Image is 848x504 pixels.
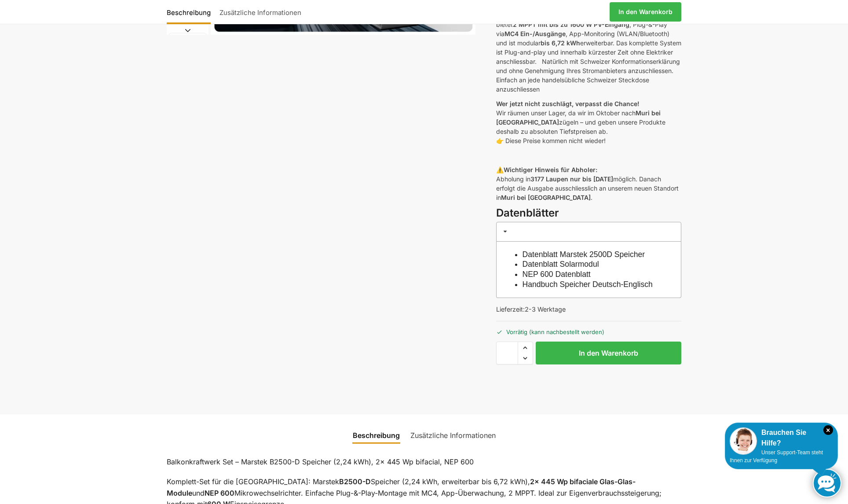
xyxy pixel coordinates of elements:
[496,305,566,313] span: Lieferzeit:
[496,206,681,221] h3: Datenblätter
[496,165,681,202] p: ⚠️ Abholung in möglich. Danach erfolgt die Ausgabe ausschliesslich an unserem neuen Standort in .
[501,194,591,201] strong: Muri bei [GEOGRAPHIC_DATA]
[504,166,597,173] strong: Wichtiger Hinweis für Abholer:
[513,21,629,28] strong: 2 MPPT mit bis zu 1600 W PV-Eingang
[518,353,533,364] span: Reduce quantity
[167,1,215,22] a: Beschreibung
[823,425,833,435] i: Schließen
[730,449,823,464] span: Unser Support-Team steht Ihnen zur Verfügung
[167,26,208,35] button: Next slide
[523,250,645,259] a: Datenblatt Marstek 2500D Speicher
[167,456,681,468] p: Balkonkraftwerk Set – Marstek B2500-D Speicher (2,24 kWh), 2× 445 Wp bifacial, NEP 600
[215,1,306,22] a: Zusätzliche Informationen
[504,30,566,37] strong: MC4 Ein-/Ausgänge
[496,321,681,336] p: Vorrätig (kann nachbestellt werden)
[730,427,757,455] img: Customer service
[518,342,533,353] span: Increase quantity
[496,99,681,145] p: Wir räumen unser Lager, da wir im Oktober nach zügeln – und geben unsere Produkte deshalb zu abso...
[496,100,640,107] strong: Wer jetzt nicht zuschlägt, verpasst die Chance!
[525,305,566,313] span: 2-3 Werktage
[494,370,683,394] iframe: Sicherer Rahmen für schnelle Bezahlvorgänge
[405,425,501,446] a: Zusätzliche Informationen
[541,39,580,47] strong: bis 6,72 kWh
[205,489,234,497] strong: NEP 600
[167,477,636,497] strong: 2× 445 Wp bifaciale Glas-Glas-Module
[523,270,591,279] a: NEP 600 Datenblatt
[530,175,613,183] strong: 3177 Laupen nur bis [DATE]
[496,342,518,364] input: Produktmenge
[536,342,681,364] button: In den Warenkorb
[523,260,599,269] a: Datenblatt Solarmodul
[610,2,681,22] a: In den Warenkorb
[347,425,405,446] a: Beschreibung
[523,280,653,289] a: Handbuch Speicher Deutsch-Englisch
[339,477,371,486] strong: B2500-D
[730,427,833,449] div: Brauchen Sie Hilfe?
